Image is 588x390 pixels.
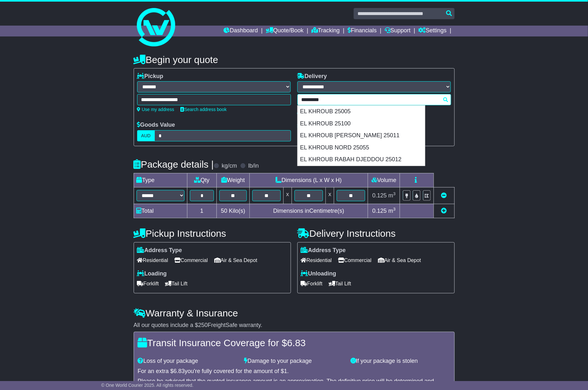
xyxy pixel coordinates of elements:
[101,383,194,388] span: © One World Courier 2025. All rights reserved.
[298,106,425,118] div: EL KHROUB 25005
[347,358,454,365] div: If your package is stolen
[326,187,334,204] td: x
[137,73,163,80] label: Pickup
[187,173,217,187] td: Qty
[137,279,159,289] span: Forklift
[134,204,187,218] td: Total
[301,247,346,254] label: Address Type
[388,208,396,214] span: m
[372,192,387,199] span: 0.125
[385,26,411,36] a: Support
[283,187,292,204] td: x
[298,154,425,166] div: EL KHROUB RABAH DJEDDOU 25012
[217,173,250,187] td: Weight
[287,338,306,348] span: 6.83
[297,73,327,80] label: Delivery
[137,247,182,254] label: Address Type
[137,107,174,112] a: Use my address
[311,26,340,36] a: Tracking
[388,192,396,199] span: m
[284,368,287,374] span: 1
[137,122,175,129] label: Goods Value
[134,173,187,187] td: Type
[393,191,396,196] sup: 3
[134,54,455,65] h4: Begin your quote
[187,204,217,218] td: 1
[249,173,368,187] td: Dimensions (L x W x H)
[297,228,455,239] h4: Delivery Instructions
[134,159,214,170] h4: Package details |
[138,338,451,348] h4: Transit Insurance Coverage for $
[174,368,185,374] span: 6.83
[137,270,167,277] label: Loading
[372,208,387,214] span: 0.125
[214,255,257,265] span: Air & Sea Depot
[378,255,421,265] span: Air & Sea Depot
[138,368,451,375] div: For an extra $ you're fully covered for the amount of $ .
[329,279,351,289] span: Tail Lift
[198,322,208,328] span: 250
[221,208,227,214] span: 50
[301,279,323,289] span: Forklift
[175,255,208,265] span: Commercial
[297,94,451,105] typeahead: Please provide city
[165,279,188,289] span: Tail Lift
[338,255,372,265] span: Commercial
[301,255,332,265] span: Residential
[134,322,455,329] div: All our quotes include a $ FreightSafe warranty.
[249,204,368,218] td: Dimensions in Centimetre(s)
[298,142,425,154] div: EL KHROUB NORD 25055
[441,208,447,214] a: Add new item
[298,130,425,142] div: EL KHROUB [PERSON_NAME] 25011
[224,26,258,36] a: Dashboard
[368,173,400,187] td: Volume
[181,107,227,112] a: Search address book
[419,26,447,36] a: Settings
[348,26,377,36] a: Financials
[137,255,168,265] span: Residential
[298,118,425,130] div: EL KHROUB 25100
[248,163,259,170] label: lb/in
[301,270,336,277] label: Unloading
[441,192,447,199] a: Remove this item
[222,163,237,170] label: kg/cm
[393,207,396,211] sup: 3
[241,358,347,365] div: Damage to your package
[135,358,241,365] div: Loss of your package
[134,228,291,239] h4: Pickup Instructions
[266,26,303,36] a: Quote/Book
[217,204,250,218] td: Kilo(s)
[134,308,455,318] h4: Warranty & Insurance
[137,130,155,141] label: AUD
